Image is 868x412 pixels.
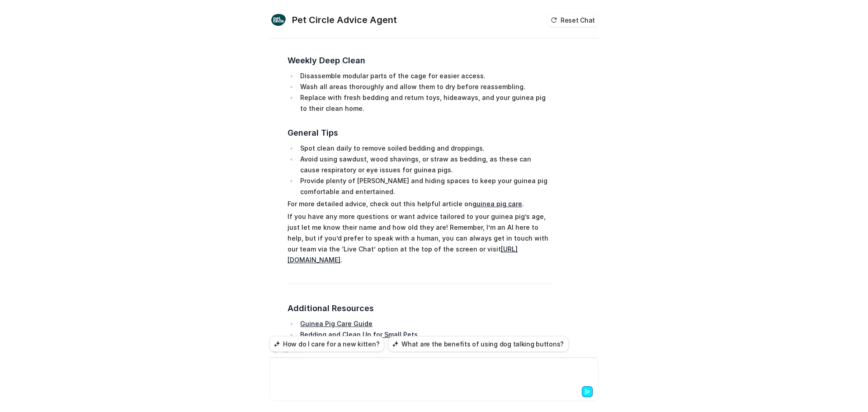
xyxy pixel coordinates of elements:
button: How do I care for a new kitten? [269,336,384,352]
li: Wash all areas thoroughly and allow them to dry before reassembling. [297,81,552,92]
h3: Additional Resources [288,302,552,315]
h3: General Tips [288,127,552,139]
li: Avoid using sawdust, wood shavings, or straw as bedding, as these can cause respiratory or eye is... [297,154,552,175]
li: Provide plenty of [PERSON_NAME] and hiding spaces to keep your guinea pig comfortable and enterta... [297,175,552,197]
p: For more detailed advice, check out this helpful article on . [288,199,552,209]
h2: Pet Circle Advice Agent [292,14,397,26]
h3: Weekly Deep Clean [288,54,552,67]
p: If you have any more questions or want advice tailored to your guinea pig’s age, just let me know... [288,211,552,265]
a: guinea pig care [472,200,522,208]
a: Guinea Pig Care Guide [300,320,373,327]
li: Replace with fresh bedding and return toys, hideaways, and your guinea pig to their clean home. [297,92,552,114]
button: Reset Chat [548,14,599,27]
li: Spot clean daily to remove soiled bedding and droppings. [297,143,552,154]
a: [URL][DOMAIN_NAME] [288,245,518,264]
li: Disassemble modular parts of the cage for easier access. [297,71,552,81]
a: Bedding and Clean Up for Small Pets [300,331,418,338]
button: What are the benefits of using dog talking buttons? [388,336,569,352]
img: Widget [269,11,288,29]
